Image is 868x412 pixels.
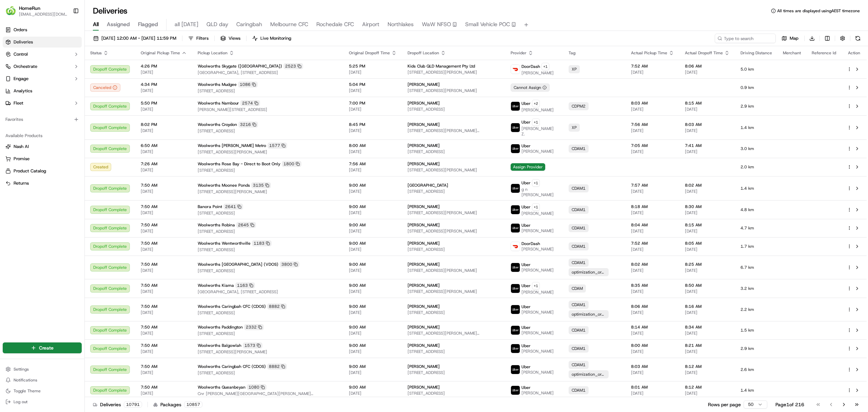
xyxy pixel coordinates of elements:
span: CDAM1 [572,225,586,231]
span: Woolworths Nambour [198,100,239,106]
span: [DATE] [141,268,187,273]
a: Deliveries [3,37,82,48]
span: 5.0 km [741,67,772,72]
span: [STREET_ADDRESS] [198,247,338,252]
button: Engage [3,73,82,84]
span: all [DATE] [175,20,198,29]
span: Uber [521,223,531,228]
span: 7:50 AM [141,183,187,188]
span: 7:41 AM [685,143,730,148]
span: Control [14,51,28,57]
span: [PERSON_NAME] [521,267,554,273]
button: Toggle Theme [3,386,82,396]
button: +1 [532,118,540,126]
span: 8:03 AM [685,122,730,127]
span: [PERSON_NAME] Z. [521,126,558,137]
span: [STREET_ADDRESS][PERSON_NAME][PERSON_NAME][PERSON_NAME] [408,128,500,133]
span: [PERSON_NAME] [408,143,440,148]
a: Returns [5,180,79,186]
span: Product Catalog [14,168,46,174]
span: CDAM1 [572,146,586,151]
button: +2 [532,100,540,107]
span: [STREET_ADDRESS] [198,210,338,216]
span: [GEOGRAPHIC_DATA], [STREET_ADDRESS] [198,70,338,75]
span: [DATE] [631,70,674,75]
span: [DATE] [349,88,397,93]
span: CDAM1 [572,186,586,191]
span: [DATE] [631,228,674,234]
span: [STREET_ADDRESS][PERSON_NAME] [198,149,338,155]
span: 7:50 AM [141,283,187,288]
span: [DATE] [685,107,730,112]
span: Engage [14,76,28,82]
span: [PERSON_NAME] [408,122,440,127]
span: Woolworths Mudgee [198,82,237,87]
img: uber-new-logo.jpeg [511,386,520,395]
button: Filters [185,34,212,43]
span: Woolworths Wentworthville [198,241,251,246]
span: WaW NFSO [422,20,451,29]
span: 8:02 PM [141,122,187,127]
span: Woolworths [PERSON_NAME] Metro [198,143,266,148]
span: 7:50 AM [141,204,187,209]
button: HomeRun [19,5,40,12]
span: [PERSON_NAME] [408,82,440,87]
span: [PERSON_NAME][STREET_ADDRESS] [198,107,338,112]
span: Reference Id [812,50,836,56]
div: Action [847,50,861,56]
span: Actual Pickup Time [631,50,667,56]
span: [DATE] [631,149,674,154]
span: 5:04 PM [349,82,397,87]
span: 2.0 km [741,164,772,170]
span: 9:00 AM [349,241,397,246]
div: Cannot Assign [511,83,550,92]
span: [STREET_ADDRESS][PERSON_NAME] [408,268,500,273]
a: Nash AI [5,144,79,150]
span: 8:35 AM [631,283,674,288]
span: DoorDash [521,241,540,246]
span: [STREET_ADDRESS][PERSON_NAME] [408,88,500,93]
span: 8:45 PM [349,122,397,127]
span: 7:50 AM [141,222,187,228]
a: Analytics [3,86,82,96]
button: Settings [3,364,82,374]
span: Original Pickup Time [141,50,180,56]
span: Dropoff Location [408,50,439,56]
span: Melbourne CFC [270,20,308,29]
span: [STREET_ADDRESS] [408,107,500,112]
span: [DATE] [141,70,187,75]
span: Uber [521,204,531,210]
span: Nash AI [14,144,29,150]
div: Canceled [90,83,120,92]
span: [PERSON_NAME] [408,241,440,246]
span: [DATE] [631,247,674,252]
span: Woolworths Croydon [198,122,237,127]
span: Kids Club QLD Management Pty Ltd [408,63,475,69]
span: 8:18 AM [631,204,674,209]
div: 2645 [236,222,256,228]
span: 6.7 km [741,265,772,270]
span: CDAM1 [572,244,586,249]
button: HomeRunHomeRun[EMAIL_ADDRESS][DOMAIN_NAME] [3,3,70,19]
h1: Deliveries [93,5,127,16]
span: [STREET_ADDRESS] [408,189,500,194]
img: uber-new-logo.jpeg [511,144,520,153]
button: Orchestrate [3,61,82,72]
span: [STREET_ADDRESS] [408,247,500,252]
span: [DATE] [685,149,730,154]
span: Provider [511,50,527,56]
span: [STREET_ADDRESS] [198,168,338,173]
span: Returns [14,180,29,186]
div: 2574 [240,100,260,106]
button: Returns [3,178,82,189]
span: 4.8 km [741,207,772,212]
span: [STREET_ADDRESS] [198,88,338,94]
span: 8:02 AM [685,183,730,188]
span: Woolworths Moonee Ponds [198,183,250,188]
span: 1.7 km [741,244,772,249]
div: 1183 [252,240,272,246]
span: 1.4 km [741,125,772,130]
span: [DATE] [349,268,397,273]
span: [STREET_ADDRESS][PERSON_NAME] [198,189,338,194]
img: uber-new-logo.jpeg [511,326,520,335]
